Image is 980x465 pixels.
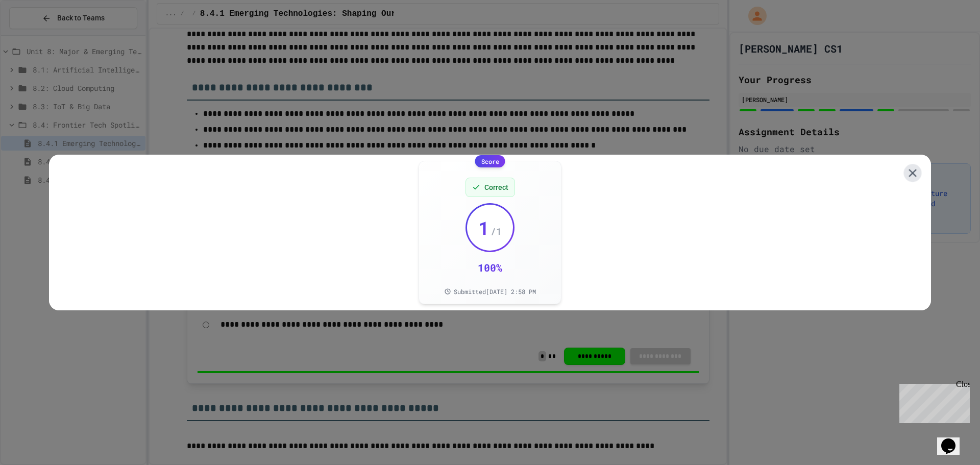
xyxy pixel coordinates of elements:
div: 100 % [478,260,502,275]
iframe: chat widget [895,380,970,423]
span: / 1 [491,224,502,238]
iframe: chat widget [937,424,970,455]
span: Submitted [DATE] 2:58 PM [454,287,536,296]
div: Score [475,155,505,167]
div: Chat with us now!Close [4,4,70,65]
span: Correct [484,182,508,192]
span: 1 [478,217,489,238]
